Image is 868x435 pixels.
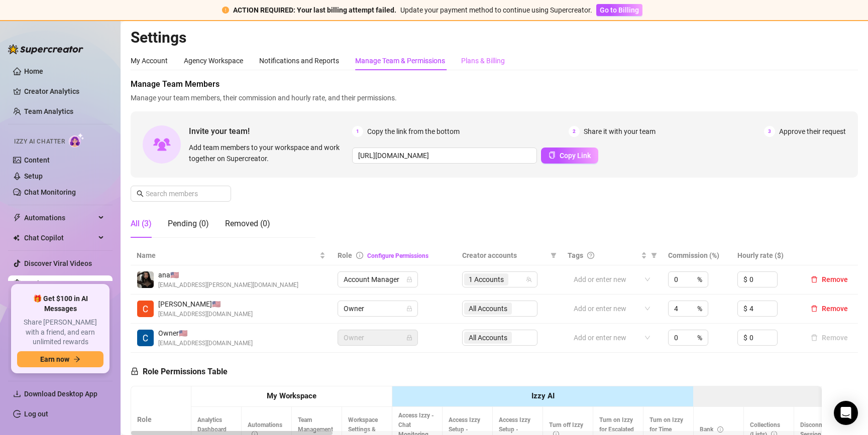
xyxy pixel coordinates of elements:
[131,78,858,90] span: Manage Team Members
[24,259,92,267] a: Discover Viral Videos
[13,390,21,398] span: download
[69,133,84,148] img: AI Chatter
[14,137,65,147] span: Izzy AI Chatter
[462,250,547,261] span: Creator accounts
[568,250,583,261] span: Tags
[600,6,639,14] span: Go to Billing
[233,6,396,14] strong: ACTION REQUIRED: Your last billing attempt failed.
[338,251,352,259] span: Role
[137,250,317,261] span: Name
[131,218,152,230] div: All (3)
[649,248,659,263] span: filter
[158,339,253,348] span: [EMAIL_ADDRESS][DOMAIN_NAME]
[400,6,592,14] span: Update your payment method to continue using Supercreator.
[596,4,642,16] button: Go to Billing
[8,44,83,54] img: logo-BBDzfeDw.svg
[137,190,144,197] span: search
[587,252,594,259] span: question-circle
[17,294,103,314] span: 🎁 Get $100 in AI Messages
[464,273,508,285] span: 1 Accounts
[158,310,253,319] span: [EMAIL_ADDRESS][DOMAIN_NAME]
[225,218,270,230] div: Removed (0)
[259,55,339,66] div: Notifications and Reports
[137,301,154,317] img: Charlie Phan
[24,390,97,398] span: Download Desktop App
[158,328,253,339] span: Owner 🇺🇸
[184,55,243,66] div: Agency Workspace
[560,152,591,160] span: Copy Link
[356,252,363,259] span: info-circle
[700,426,723,433] span: Bank
[764,126,775,137] span: 3
[158,299,253,310] span: [PERSON_NAME] 🇺🇸
[344,330,412,345] span: Owner
[131,55,168,66] div: My Account
[822,305,848,313] span: Remove
[24,230,95,246] span: Chat Copilot
[137,330,154,346] img: Owner
[189,142,348,164] span: Add team members to your workspace and work together on Supercreator.
[406,276,412,282] span: lock
[355,55,445,66] div: Manage Team & Permissions
[811,276,818,283] span: delete
[731,246,801,265] th: Hourly rate ($)
[13,234,20,241] img: Chat Copilot
[24,210,95,226] span: Automations
[596,6,642,14] a: Go to Billing
[131,92,858,103] span: Manage your team members, their commission and hourly rate, and their permissions.
[24,107,73,115] a: Team Analytics
[24,67,43,75] a: Home
[469,274,504,285] span: 1 Accounts
[24,279,51,287] a: Settings
[131,28,858,47] h2: Settings
[352,126,363,137] span: 1
[367,126,460,137] span: Copy the link from the bottom
[131,246,332,265] th: Name
[344,301,412,316] span: Owner
[24,156,50,164] a: Content
[222,7,229,14] span: exclamation-circle
[807,303,852,315] button: Remove
[811,305,818,312] span: delete
[168,218,209,230] div: Pending (0)
[24,188,76,196] a: Chat Monitoring
[834,401,858,425] div: Open Intercom Messenger
[541,148,598,164] button: Copy Link
[344,272,412,287] span: Account Manager
[584,126,656,137] span: Share it with your team
[17,318,103,347] span: Share [PERSON_NAME] with a friend, and earn unlimited rewards
[367,252,428,259] a: Configure Permissions
[137,271,154,288] img: ana
[526,276,532,282] span: team
[406,306,412,312] span: lock
[267,391,316,400] strong: My Workspace
[24,83,104,99] a: Creator Analytics
[24,410,48,418] a: Log out
[549,248,559,263] span: filter
[406,335,412,341] span: lock
[40,355,69,363] span: Earn now
[24,172,43,180] a: Setup
[662,246,731,265] th: Commission (%)
[569,126,580,137] span: 2
[73,356,80,363] span: arrow-right
[131,366,228,378] h5: Role Permissions Table
[807,332,852,344] button: Remove
[189,125,352,137] span: Invite your team!
[146,188,217,199] input: Search members
[551,252,557,258] span: filter
[807,273,852,285] button: Remove
[717,426,723,432] span: info-circle
[822,275,848,283] span: Remove
[779,126,846,137] span: Approve their request
[158,280,298,290] span: [EMAIL_ADDRESS][PERSON_NAME][DOMAIN_NAME]
[549,152,556,159] span: copy
[461,55,505,66] div: Plans & Billing
[13,214,21,222] span: thunderbolt
[131,367,139,375] span: lock
[158,269,298,280] span: ana 🇺🇸
[17,351,103,367] button: Earn nowarrow-right
[531,391,555,400] strong: Izzy AI
[651,252,657,258] span: filter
